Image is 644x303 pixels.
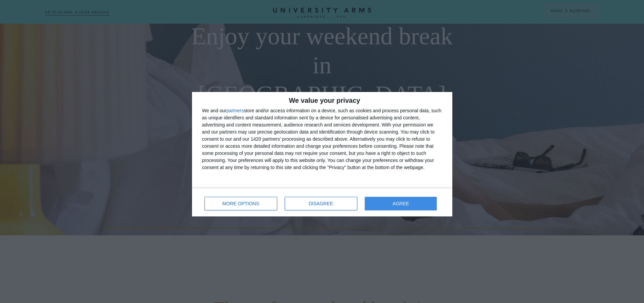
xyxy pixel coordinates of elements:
[309,201,333,206] span: DISAGREE
[205,197,277,210] button: MORE OPTIONS
[285,197,357,210] button: DISAGREE
[365,197,437,210] button: AGREE
[202,97,442,104] h2: We value your privacy
[392,201,409,206] span: AGREE
[226,108,244,113] button: partners
[202,107,442,171] div: We and our store and/or access information on a device, such as cookies and process personal data...
[192,92,452,216] div: qc-cmp2-ui
[222,201,259,206] span: MORE OPTIONS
